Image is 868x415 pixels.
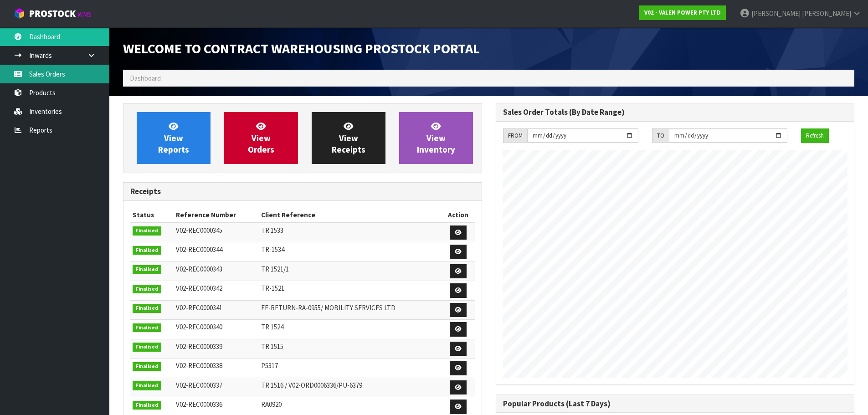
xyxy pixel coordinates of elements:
[503,108,847,117] h3: Sales Order Totals (By Date Range)
[802,9,851,18] span: [PERSON_NAME]
[176,245,222,254] span: V02-REC0000344
[261,265,289,273] span: TR 1521/1
[176,265,222,273] span: V02-REC0000343
[176,342,222,351] span: V02-REC0000339
[137,112,211,164] a: ViewReports
[176,226,222,235] span: V02-REC0000345
[174,208,259,222] th: Reference Number
[133,381,161,390] span: Finalised
[133,226,161,236] span: Finalised
[644,9,721,16] strong: V02 - VALEN POWER PTY LTD
[399,112,473,164] a: ViewInventory
[417,121,455,155] span: View Inventory
[261,323,283,331] span: TR 1524
[261,226,283,235] span: TR 1533
[133,304,161,313] span: Finalised
[261,381,362,389] span: TR 1516 / V02-ORD0006336/PU-6379
[77,10,92,19] small: WMS
[261,342,283,351] span: TR 1515
[261,400,282,409] span: RA0920
[261,361,278,370] span: P5317
[133,323,161,333] span: Finalised
[130,208,174,222] th: Status
[176,303,222,312] span: V02-REC0000341
[224,112,298,164] a: ViewOrders
[133,343,161,352] span: Finalised
[442,208,474,222] th: Action
[503,128,527,143] div: FROM
[652,128,669,143] div: TO
[751,9,801,18] span: [PERSON_NAME]
[176,284,222,292] span: V02-REC0000342
[123,40,480,57] span: Welcome to Contract Warehousing ProStock Portal
[503,400,847,408] h3: Popular Products (Last 7 Days)
[133,401,161,410] span: Finalised
[312,112,385,164] a: ViewReceipts
[176,323,222,331] span: V02-REC0000340
[133,362,161,371] span: Finalised
[29,8,76,20] span: ProStock
[133,285,161,294] span: Finalised
[176,361,222,370] span: V02-REC0000338
[130,74,161,82] span: Dashboard
[14,8,25,19] img: cube-alt.png
[133,246,161,255] span: Finalised
[801,128,829,143] button: Refresh
[133,265,161,274] span: Finalised
[130,187,475,196] h3: Receipts
[176,381,222,389] span: V02-REC0000337
[248,121,274,155] span: View Orders
[261,284,284,292] span: TR-1521
[158,121,189,155] span: View Reports
[261,303,395,312] span: FF-RETURN-RA-0955/ MOBILITY SERVICES LTD
[176,400,222,409] span: V02-REC0000336
[332,121,365,155] span: View Receipts
[259,208,442,222] th: Client Reference
[261,245,284,254] span: TR-1534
